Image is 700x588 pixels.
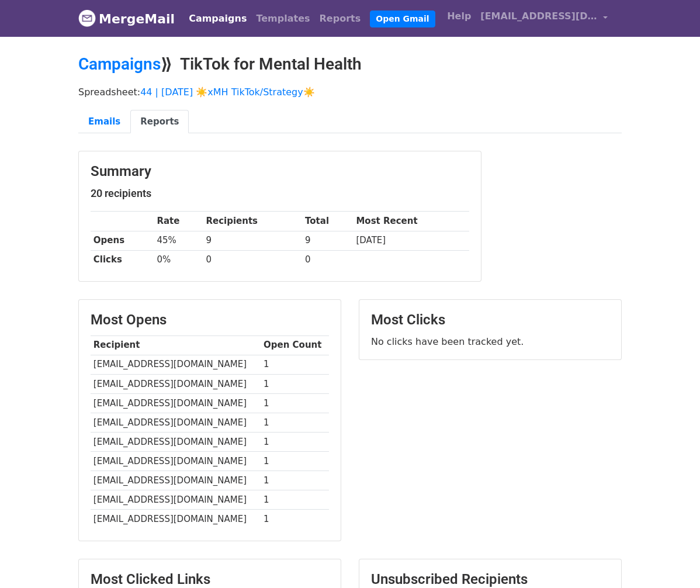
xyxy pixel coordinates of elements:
span: [EMAIL_ADDRESS][DOMAIN_NAME] [480,9,597,23]
td: 0 [302,250,353,269]
td: 1 [261,374,329,393]
th: Recipients [203,212,303,231]
td: 1 [261,452,329,471]
th: Total [302,212,353,231]
p: No clicks have been tracked yet. [371,335,609,348]
td: [EMAIL_ADDRESS][DOMAIN_NAME] [91,374,261,393]
td: 9 [302,231,353,250]
a: Campaigns [184,7,251,30]
a: Templates [251,7,314,30]
a: Open Gmail [370,11,435,27]
td: [EMAIL_ADDRESS][DOMAIN_NAME] [91,452,261,471]
td: [EMAIL_ADDRESS][DOMAIN_NAME] [91,510,261,529]
th: Open Count [261,335,329,355]
a: Reports [315,7,366,30]
td: [EMAIL_ADDRESS][DOMAIN_NAME] [91,471,261,490]
h3: Most Clicks [371,312,609,328]
td: 9 [203,231,303,250]
th: Recipient [91,335,261,355]
img: MergeMail logo [78,9,96,27]
td: 45% [154,231,203,250]
td: 1 [261,490,329,510]
td: [EMAIL_ADDRESS][DOMAIN_NAME] [91,393,261,413]
a: Emails [78,110,130,134]
td: [EMAIL_ADDRESS][DOMAIN_NAME] [91,413,261,432]
th: Clicks [91,250,154,269]
p: Spreadsheet: [78,86,622,98]
td: 1 [261,393,329,413]
td: [EMAIL_ADDRESS][DOMAIN_NAME] [91,433,261,452]
td: 1 [261,471,329,490]
h5: 20 recipients [91,187,469,200]
a: MergeMail [78,6,175,31]
a: Help [442,5,476,28]
td: [EMAIL_ADDRESS][DOMAIN_NAME] [91,490,261,510]
h3: Summary [91,163,469,180]
a: Campaigns [78,54,161,74]
td: 1 [261,355,329,374]
td: [DATE] [354,231,469,250]
td: 1 [261,510,329,529]
h3: Most Opens [91,312,329,328]
h3: Most Clicked Links [91,571,329,588]
td: 1 [261,433,329,452]
a: [EMAIL_ADDRESS][DOMAIN_NAME] [476,5,612,32]
th: Rate [154,212,203,231]
a: 44 | [DATE] ☀️xMH TikTok/Strategy☀️ [140,87,315,98]
td: 0 [203,250,303,269]
td: 0% [154,250,203,269]
h3: Unsubscribed Recipients [371,571,609,588]
td: [EMAIL_ADDRESS][DOMAIN_NAME] [91,355,261,374]
td: 1 [261,413,329,432]
th: Opens [91,231,154,250]
th: Most Recent [354,212,469,231]
a: Reports [130,110,189,134]
h2: ⟫ TikTok for Mental Health [78,54,622,74]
